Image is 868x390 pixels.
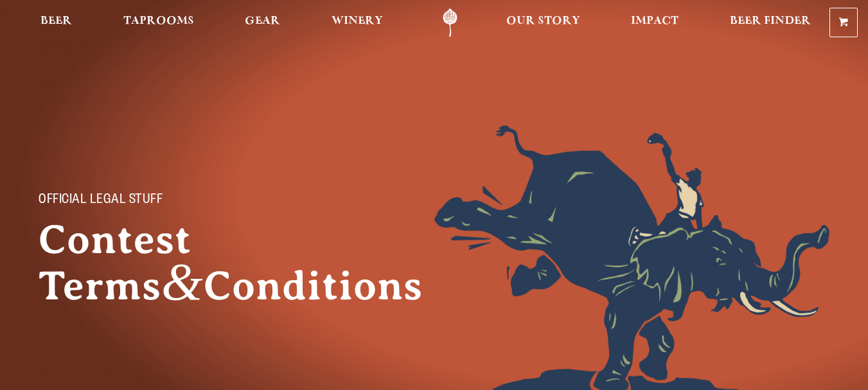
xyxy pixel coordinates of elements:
[115,8,202,37] a: Taprooms
[39,217,347,309] h1: Contest Terms Conditions
[631,16,678,26] span: Impact
[39,193,321,209] p: Official Legal Stuff
[498,8,589,37] a: Our Story
[623,8,687,37] a: Impact
[161,252,204,311] span: &
[730,16,811,26] span: Beer Finder
[245,16,280,26] span: Gear
[40,16,72,26] span: Beer
[123,16,194,26] span: Taprooms
[236,8,288,37] a: Gear
[332,16,383,26] span: Winery
[32,8,80,37] a: Beer
[426,8,474,37] a: Odell Home
[323,8,391,37] a: Winery
[506,16,580,26] span: Our Story
[722,8,819,37] a: Beer Finder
